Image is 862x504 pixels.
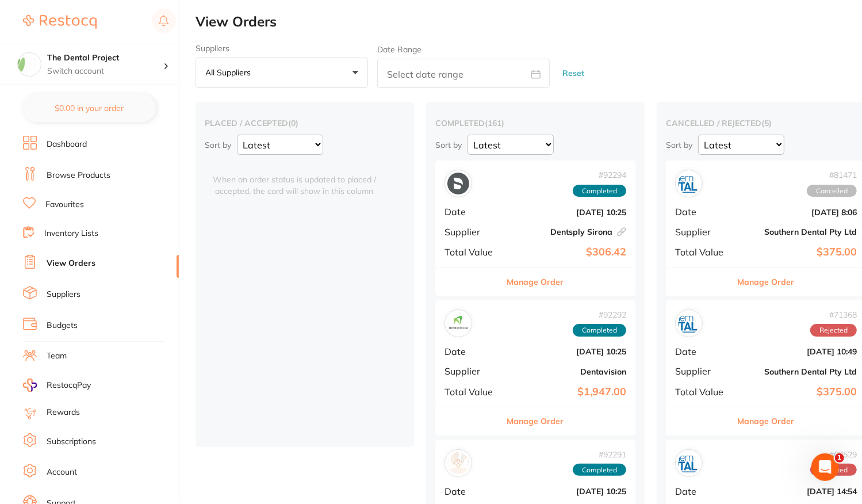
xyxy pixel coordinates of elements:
span: # 92291 [573,450,626,459]
a: Suppliers [47,289,81,300]
img: Restocq Logo [23,15,97,29]
span: RestocqPay [47,380,91,391]
span: Date [445,207,502,217]
button: Manage Order [738,407,795,435]
span: Rejected [810,464,857,476]
a: Dashboard [47,139,87,150]
label: Suppliers [196,44,368,53]
a: Team [47,350,67,362]
b: $375.00 [742,386,857,398]
img: Southern Dental Pty Ltd [678,312,700,334]
b: [DATE] 10:25 [511,347,626,356]
span: # 92292 [573,310,626,319]
a: Account [47,467,77,478]
b: Southern Dental Pty Ltd [742,367,857,376]
a: Subscriptions [47,436,96,448]
button: All suppliers [196,58,368,89]
a: Budgets [47,320,78,331]
span: Date [445,346,502,357]
span: Supplier [445,366,502,376]
h4: The Dental Project [47,52,163,64]
span: Cancelled [807,185,857,197]
b: $375.00 [742,246,857,258]
b: [DATE] 10:25 [511,487,626,496]
img: Southern Dental Pty Ltd [678,452,700,474]
span: # 81471 [807,170,857,180]
a: Restocq Logo [23,9,97,35]
span: Total Value [675,247,733,257]
span: Supplier [675,227,733,237]
span: Rejected [810,324,857,337]
h2: placed / accepted ( 0 ) [205,118,405,128]
img: Dentavision [447,312,469,334]
button: Reset [559,58,588,89]
button: Manage Order [507,407,564,435]
a: Rewards [47,407,80,418]
iframe: Intercom live chat [811,453,839,481]
p: Sort by [205,140,231,150]
span: Completed [573,185,626,197]
p: All suppliers [205,67,255,78]
span: Date [675,486,733,497]
span: Date [675,346,733,357]
span: 1 [835,453,844,463]
p: Sort by [435,140,462,150]
a: Favourites [45,199,84,211]
span: Date [445,486,502,497]
span: Supplier [445,227,502,237]
img: Southern Dental Pty Ltd [678,173,700,194]
span: Completed [573,324,626,337]
span: # 62529 [810,450,857,459]
label: Date Range [377,45,422,54]
span: Completed [573,464,626,476]
span: Total Value [675,387,733,397]
span: When an order status is updated to placed / accepted, the card will show in this column [205,161,384,197]
p: Switch account [47,66,163,77]
button: $0.00 in your order [23,94,156,122]
img: VP Dental & Medical Supplies [447,452,469,474]
span: Total Value [445,247,502,257]
b: [DATE] 10:49 [742,347,857,356]
img: RestocqPay [23,379,37,392]
b: [DATE] 8:06 [742,208,857,217]
b: $1,947.00 [511,386,626,398]
a: View Orders [47,258,95,269]
b: [DATE] 14:54 [742,487,857,496]
a: Inventory Lists [44,228,98,239]
input: Select date range [377,59,550,88]
span: Date [675,207,733,217]
button: Manage Order [507,268,564,296]
img: The Dental Project [18,53,41,76]
span: Supplier [675,366,733,376]
b: Southern Dental Pty Ltd [742,227,857,236]
span: # 92294 [573,170,626,180]
button: Manage Order [738,268,795,296]
b: Dentavision [511,367,626,376]
span: Total Value [445,387,502,397]
span: # 71368 [810,310,857,319]
p: Sort by [666,140,692,150]
h2: View Orders [196,14,862,30]
b: $306.42 [511,246,626,258]
a: Browse Products [47,170,110,181]
a: RestocqPay [23,379,91,392]
b: Dentsply Sirona [511,227,626,236]
h2: completed ( 161 ) [435,118,635,128]
b: [DATE] 10:25 [511,208,626,217]
img: Dentsply Sirona [447,173,469,194]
